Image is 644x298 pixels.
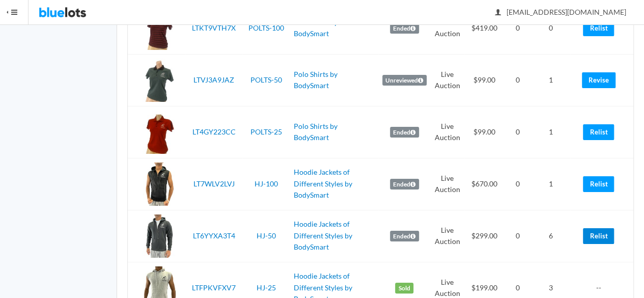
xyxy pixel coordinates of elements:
a: Relist [583,176,614,192]
label: Unreviewed [382,75,427,86]
td: $419.00 [464,2,504,54]
a: LT4GY223CC [192,127,236,136]
a: Relist [583,228,614,244]
a: LT7WLV2LVJ [193,179,235,188]
a: Relist [583,124,614,140]
td: 6 [531,210,570,262]
a: HJ-25 [257,283,276,292]
a: HJ-50 [257,231,276,240]
td: $99.00 [464,54,504,106]
td: $670.00 [464,158,504,210]
a: Hoodie Jackets of Different Styles by BodySmart [294,168,352,199]
a: POLTS-25 [250,127,282,136]
a: POLTS-50 [250,75,282,84]
label: Ended [390,127,419,138]
a: Polo Shirts by BodySmart [294,70,338,90]
td: 0 [504,54,531,106]
td: Live Auction [431,106,464,158]
td: Live Auction [431,210,464,262]
td: 1 [531,54,570,106]
label: Sold [395,283,413,294]
span: [EMAIL_ADDRESS][DOMAIN_NAME] [495,8,626,16]
td: 1 [531,106,570,158]
td: 0 [504,158,531,210]
label: Ended [390,179,419,190]
a: LTFPKVFXV7 [192,283,236,292]
td: $299.00 [464,210,504,262]
label: Ended [390,231,419,242]
a: LTVJ3A9JAZ [193,75,234,84]
td: 1 [531,158,570,210]
a: Revise [582,72,615,88]
a: Polo Shirts by BodySmart [294,122,338,142]
a: Hoodie Jackets of Different Styles by BodySmart [294,220,352,251]
td: Live Auction [431,2,464,54]
td: Live Auction [431,158,464,210]
a: HJ-100 [255,179,278,188]
td: 0 [504,2,531,54]
a: Relist [583,20,614,36]
a: LT6YYXA3T4 [193,231,235,240]
td: 0 [531,2,570,54]
td: Live Auction [431,54,464,106]
ion-icon: person [493,8,503,18]
label: Ended [390,23,419,34]
td: 0 [504,210,531,262]
td: $99.00 [464,106,504,158]
a: POLTS-100 [248,23,284,32]
td: 0 [504,106,531,158]
a: LTKT9VTH7X [192,23,236,32]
